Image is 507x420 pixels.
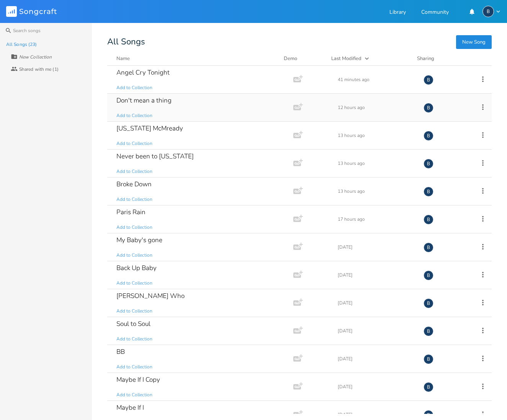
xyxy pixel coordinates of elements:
[331,55,361,62] div: Last Modified
[338,384,414,389] div: [DATE]
[116,125,183,132] div: [US_STATE] McMready
[424,215,433,225] div: boywells
[116,265,157,271] div: Back Up Baby
[424,298,433,308] div: boywells
[116,392,152,398] span: Add to Collection
[424,354,433,364] div: boywells
[338,105,414,110] div: 12 hours ago
[421,10,449,16] a: Community
[116,376,160,383] div: Maybe If I Copy
[116,140,152,147] span: Add to Collection
[482,6,494,17] div: boywells
[338,77,414,82] div: 41 minutes ago
[424,270,433,280] div: boywells
[338,357,414,361] div: [DATE]
[116,153,194,160] div: Never been to [US_STATE]
[116,308,152,314] span: Add to Collection
[116,85,152,91] span: Add to Collection
[424,382,433,392] div: boywells
[424,75,433,85] div: boywells
[338,245,414,249] div: [DATE]
[424,410,433,420] div: boywells
[116,196,152,203] span: Add to Collection
[338,301,414,305] div: [DATE]
[338,273,414,277] div: [DATE]
[116,364,152,370] span: Add to Collection
[424,159,433,169] div: boywells
[389,10,406,16] a: Library
[338,329,414,333] div: [DATE]
[116,181,152,187] div: Broke Down
[19,55,52,59] div: New Collection
[116,237,162,243] div: My Baby's gone
[424,243,433,252] div: boywells
[456,35,492,49] button: New Song
[116,404,144,411] div: Maybe If I
[424,131,433,141] div: boywells
[338,412,414,417] div: [DATE]
[116,69,170,76] div: Angel Cry Tonight
[19,67,59,72] div: Shared with me (1)
[424,326,433,336] div: boywells
[116,97,172,104] div: Don't mean a thing
[116,348,125,355] div: BB
[338,217,414,221] div: 17 hours ago
[338,189,414,194] div: 13 hours ago
[338,133,414,138] div: 13 hours ago
[116,55,130,62] div: Name
[284,55,322,62] div: Demo
[6,42,37,47] div: All Songs (23)
[116,168,152,175] span: Add to Collection
[338,161,414,166] div: 13 hours ago
[424,187,433,197] div: boywells
[116,252,152,259] span: Add to Collection
[424,103,433,113] div: boywells
[116,336,152,342] span: Add to Collection
[116,321,150,327] div: Soul to Soul
[417,55,463,62] div: Sharing
[116,280,152,287] span: Add to Collection
[331,55,408,62] button: Last Modified
[116,209,146,215] div: Paris Rain
[107,38,492,46] div: All Songs
[116,55,275,62] button: Name
[482,6,501,17] button: B
[116,293,185,299] div: [PERSON_NAME] Who
[116,112,152,119] span: Add to Collection
[116,224,152,231] span: Add to Collection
